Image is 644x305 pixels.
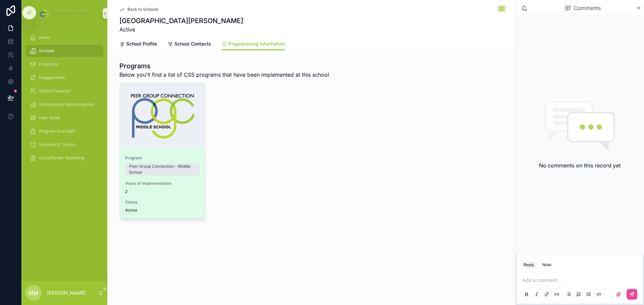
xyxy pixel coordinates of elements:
[129,163,196,175] div: Peer Group Connection - Middle School
[25,85,103,97] a: School Contacts
[119,7,158,12] a: Back to Schools
[39,129,75,134] span: Program Oversight
[119,83,205,219] a: ProgramPeer Group Connection - Middle SchoolYears of Implementation2StatusActive
[39,88,70,94] span: School Contacts
[39,35,50,40] span: Home
[126,41,157,47] span: School Profile
[540,261,554,269] button: Note
[127,7,158,12] span: Back to Schools
[125,200,200,205] span: Status
[125,189,200,194] span: 2
[125,181,200,186] span: Years of Implementation
[47,290,86,296] p: [PERSON_NAME]
[228,41,285,47] span: Programming Information
[25,58,103,70] a: Programs
[174,41,211,47] span: School Contacts
[25,112,103,124] a: User Guide
[39,115,60,121] span: User Guide
[25,72,103,84] a: Engagements
[25,152,103,164] a: Grant/Funder Reporting
[25,45,103,57] a: Schools
[39,155,84,161] span: Grant/Funder Reporting
[21,27,107,173] div: scrollable content
[25,31,103,44] a: Home
[125,155,200,161] span: Program
[119,61,329,71] h1: Programs
[119,16,243,25] h1: [GEOGRAPHIC_DATA][PERSON_NAME]
[120,83,205,147] div: PGC-MS-Formatted-Logo.png
[542,262,551,268] div: Note
[39,8,90,19] img: App logo
[39,48,54,54] span: Schools
[119,38,157,51] a: School Profile
[119,25,243,33] span: Active
[39,62,58,67] span: Programs
[119,71,329,79] span: Below you'll find a list of CSS programs that have been implemented at this school
[25,139,103,151] a: Requests & Tickets
[574,4,601,12] span: Comments
[29,289,39,297] span: MM
[125,208,200,213] span: Active
[539,161,621,169] h2: No comments on this record yet
[521,261,537,269] button: Reply
[39,102,93,107] span: Achievement Mentoring Hub
[25,98,103,110] a: Achievement Mentoring Hub
[39,75,65,80] span: Engagements
[39,142,75,147] span: Requests & Tickets
[222,38,285,51] a: Programming Information
[25,125,103,137] a: Program Oversight
[168,38,211,51] a: School Contacts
